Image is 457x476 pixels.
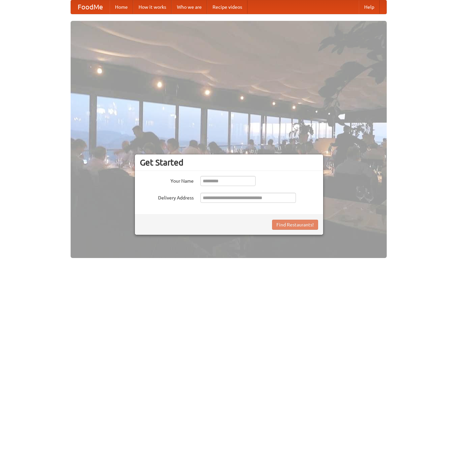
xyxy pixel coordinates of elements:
[71,0,110,14] a: FoodMe
[140,176,194,184] label: Your Name
[359,0,380,14] a: Help
[110,0,133,14] a: Home
[172,0,207,14] a: Who we are
[133,0,172,14] a: How it works
[207,0,247,14] a: Recipe videos
[272,220,318,230] button: Find Restaurants!
[140,157,318,168] h3: Get Started
[140,193,194,201] label: Delivery Address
